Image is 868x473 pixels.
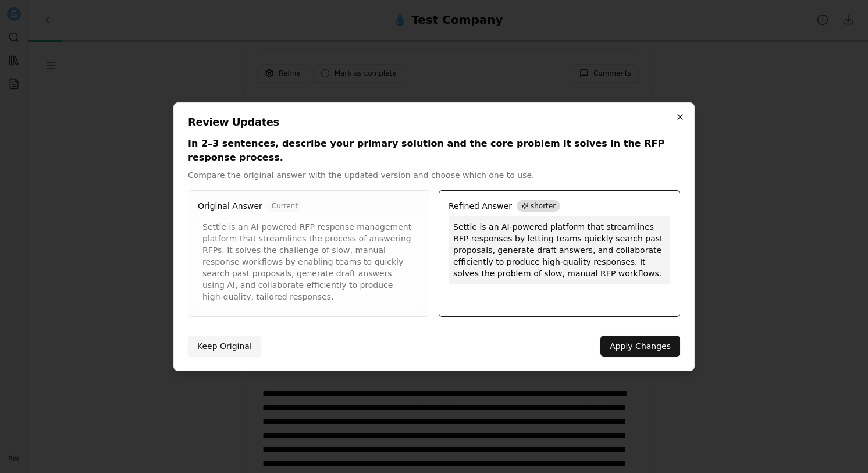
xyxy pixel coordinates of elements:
div: Settle is an AI-powered platform that streamlines RFP responses by letting teams quickly search p... [449,216,670,284]
p: Compare the original answer with the updated version and choose which one to use. [188,169,680,181]
span: Original Answer [198,200,262,212]
span: Current [267,200,303,212]
div: Settle is an AI-powered RFP response management platform that streamlines the process of answerin... [198,216,419,307]
span: shorter [531,201,556,211]
span: Refined Answer [449,200,512,212]
h2: Review Updates [188,117,680,127]
button: Keep Original [188,336,261,357]
button: Apply Changes [600,336,680,357]
h4: In 2–3 sentences, describe your primary solution and the core problem it solves in the RFP respon... [188,137,680,165]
